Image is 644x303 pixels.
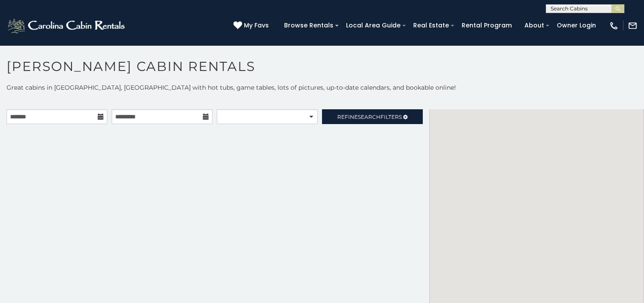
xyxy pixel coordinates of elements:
[337,114,402,120] span: Refine Filters
[244,21,269,30] span: My Favs
[342,19,405,32] a: Local Area Guide
[280,19,338,32] a: Browse Rentals
[322,109,423,124] a: RefineSearchFilters
[7,17,127,34] img: White-1-2.png
[609,21,619,30] img: phone-regular-white.png
[628,21,637,30] img: mail-regular-white.png
[520,19,548,32] a: About
[409,19,453,32] a: Real Estate
[457,19,516,32] a: Rental Program
[358,114,380,120] span: Search
[233,21,271,30] a: My Favs
[552,19,600,32] a: Owner Login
